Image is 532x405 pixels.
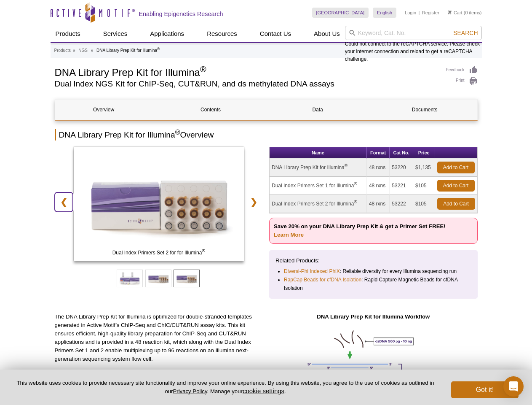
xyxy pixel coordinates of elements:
sup: ® [345,163,348,168]
a: Contact Us [255,26,296,42]
a: Applications [145,26,189,42]
td: $105 [413,195,435,213]
th: Name [270,147,367,159]
td: 53220 [390,159,413,177]
strong: Save 20% on your DNA Library Prep Kit & get a Primer Set FREE! [274,223,446,238]
a: Add to Cart [437,162,475,173]
span: Search [453,30,478,36]
td: Dual Index Primers Set 1 for Illumina [270,177,367,195]
li: » [91,48,94,53]
button: Got it! [451,381,519,398]
div: Could not connect to the reCAPTCHA service. Please check your internet connection and reload to g... [345,26,482,63]
a: Add to Cart [437,180,475,192]
td: DNA Library Prep Kit for Illumina [270,159,367,177]
p: Related Products: [275,256,471,265]
li: (0 items) [448,8,482,18]
sup: ® [200,65,206,74]
td: 48 rxns [367,177,390,195]
td: Dual Index Primers Set 2 for Illumina [270,195,367,213]
a: ❮ [55,192,73,212]
th: Cat No. [390,147,413,159]
td: 53221 [390,177,413,195]
a: Dual Index Primers Set 2 for for Illumina [74,147,244,263]
p: The DNA Library Prep Kit for Illumina is optimized for double-stranded templates generated in Act... [55,313,263,363]
a: [GEOGRAPHIC_DATA] [312,8,369,18]
a: Products [54,47,71,54]
a: Privacy Policy [173,388,207,394]
a: Learn More [274,232,304,238]
a: Print [446,77,478,86]
div: Open Intercom Messenger [503,376,524,397]
a: RapCap Beads for cfDNA Isolation [284,275,361,284]
img: Your Cart [448,10,452,14]
li: : Reliable diversity for every Illumina sequencing run [284,267,464,275]
a: NGS [78,47,88,54]
sup: ® [354,200,357,204]
li: : Rapid Capture Magnetic Beads for cfDNA Isolation [284,275,464,292]
h2: DNA Library Prep Kit for Illumina Overview [55,129,478,140]
li: DNA Library Prep Kit for Illumina [96,48,160,53]
a: Register [422,10,439,16]
a: Overview [55,100,152,120]
h1: DNA Library Prep Kit for Illumina [55,65,438,78]
td: $105 [413,177,435,195]
a: Services [98,26,133,42]
strong: DNA Library Prep Kit for Illumina Workflow [317,313,430,320]
td: 53222 [390,195,413,213]
li: » [73,48,75,53]
input: Keyword, Cat. No. [345,26,482,40]
img: Dual Index Primers Set 2 for for Illumina [74,147,244,261]
a: Feedback [446,65,478,75]
p: This website uses cookies to provide necessary site functionality and improve your online experie... [13,379,437,395]
sup: ® [202,248,205,253]
td: $1,135 [413,159,435,177]
a: Login [405,10,416,16]
a: Add to Cart [437,198,475,210]
button: cookie settings [243,387,284,394]
a: Documents [376,100,473,120]
a: Cart [448,10,462,16]
sup: ® [175,129,180,136]
h2: Enabling Epigenetics Research [139,10,223,18]
sup: ® [354,181,357,186]
a: Resources [202,26,242,42]
td: 48 rxns [367,159,390,177]
th: Format [367,147,390,159]
a: Contents [162,100,259,120]
td: 48 rxns [367,195,390,213]
a: About Us [309,26,345,42]
a: ❯ [245,192,263,212]
a: English [373,8,396,18]
a: Products [51,26,86,42]
th: Price [413,147,435,159]
a: Data [269,100,366,120]
a: Diversi-Phi Indexed PhiX [284,267,340,275]
span: Dual Index Primers Set 2 for for Illumina [75,248,242,257]
button: Search [451,29,480,37]
sup: ® [157,47,160,51]
li: | [419,8,420,18]
h2: Dual Index NGS Kit for ChIP-Seq, CUT&RUN, and ds methylated DNA assays [55,80,438,88]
